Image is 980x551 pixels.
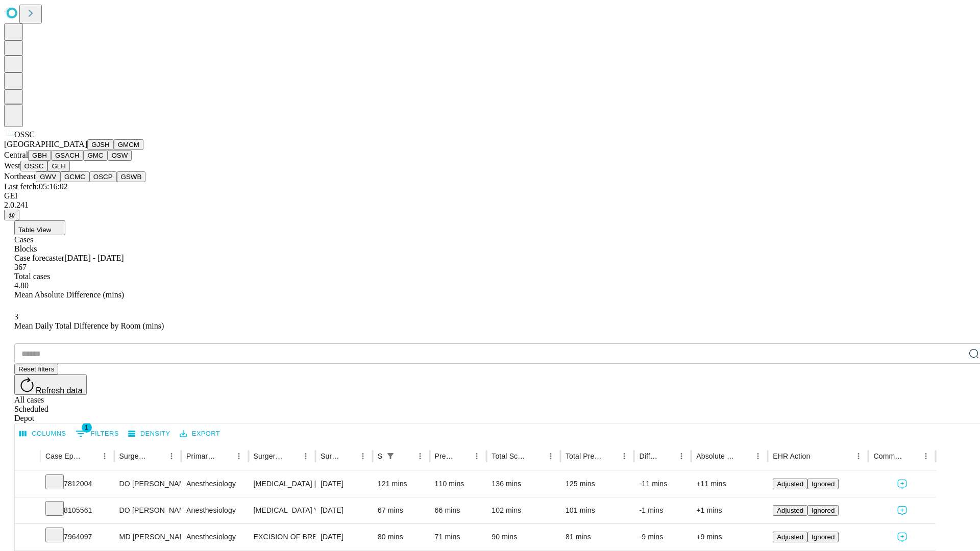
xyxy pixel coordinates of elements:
button: Adjusted [773,505,807,516]
button: GWV [36,171,60,182]
button: Refresh data [14,374,87,395]
button: Expand [20,529,35,546]
div: EHR Action [773,452,810,460]
span: Refresh data [36,386,83,395]
span: @ [8,211,15,219]
button: Ignored [807,505,839,516]
button: Sort [217,449,232,463]
button: Show filters [73,425,121,442]
button: Menu [617,449,631,463]
button: Menu [356,449,370,463]
div: -9 mins [639,524,686,550]
div: [MEDICAL_DATA] WITH LYSIS OF [MEDICAL_DATA] [254,497,310,523]
span: Last fetch: 05:16:02 [4,182,68,191]
div: DO [PERSON_NAME] [PERSON_NAME] Do [119,471,176,497]
span: Case forecaster [14,254,64,262]
div: Primary Service [186,452,216,460]
div: 136 mins [492,471,555,497]
button: GCMC [60,171,89,182]
div: 2.0.241 [4,201,976,210]
div: Predicted In Room Duration [435,452,455,460]
div: Anesthesiology [186,497,243,523]
span: Mean Absolute Difference (mins) [14,290,124,299]
div: Difference [639,452,659,460]
span: Adjusted [777,480,803,488]
button: Reset filters [14,364,58,374]
button: Export [177,426,223,442]
button: Sort [150,449,164,463]
button: Menu [97,449,112,463]
button: GMCM [114,139,143,150]
div: +9 mins [696,524,763,550]
button: Expand [20,502,35,520]
div: 102 mins [492,497,555,523]
span: [DATE] - [DATE] [64,254,124,262]
div: DO [PERSON_NAME] [PERSON_NAME] Do [119,497,176,523]
div: [MEDICAL_DATA] [MEDICAL_DATA] [254,471,310,497]
div: [DATE] [321,471,367,497]
div: 71 mins [435,524,482,550]
button: Sort [660,449,674,463]
button: GSACH [51,150,83,161]
span: OSSC [14,130,35,139]
button: Sort [529,449,544,463]
span: Ignored [812,480,835,488]
button: Menu [919,449,933,463]
button: OSCP [89,171,117,182]
span: 3 [14,312,18,321]
button: Adjusted [773,532,807,542]
div: 7812004 [45,471,109,497]
div: EXCISION OF BREAST LESION RADIOLOGICAL MARKER [254,524,310,550]
div: 8105561 [45,497,109,523]
button: Sort [341,449,356,463]
span: Reset filters [18,365,54,373]
div: 90 mins [492,524,555,550]
button: Menu [851,449,866,463]
button: Menu [544,449,558,463]
div: +11 mins [696,471,763,497]
button: GBH [28,150,51,161]
button: GSWB [117,171,146,182]
button: Sort [811,449,825,463]
div: 121 mins [378,471,425,497]
button: Table View [14,220,65,235]
div: 1 active filter [383,449,398,463]
button: GLH [47,161,69,171]
div: 81 mins [566,524,629,550]
span: 4.80 [14,281,29,290]
div: Anesthesiology [186,471,243,497]
button: Ignored [807,532,839,542]
span: Table View [18,226,51,234]
div: Surgery Name [254,452,283,460]
button: Sort [737,449,751,463]
div: 66 mins [435,497,482,523]
button: Ignored [807,479,839,489]
div: Surgery Date [321,452,340,460]
button: Menu [232,449,246,463]
span: Mean Daily Total Difference by Room (mins) [14,321,164,330]
div: 125 mins [566,471,629,497]
span: Ignored [812,533,835,541]
div: Surgeon Name [119,452,149,460]
button: Density [126,426,173,442]
div: Comments [873,452,903,460]
div: [DATE] [321,497,367,523]
div: 7964097 [45,524,109,550]
button: @ [4,210,19,220]
button: OSSC [20,161,48,171]
button: Sort [83,449,97,463]
div: 110 mins [435,471,482,497]
div: Anesthesiology [186,524,243,550]
div: 80 mins [378,524,425,550]
div: MD [PERSON_NAME] [PERSON_NAME] Md [119,524,176,550]
button: Menu [751,449,765,463]
div: [DATE] [321,524,367,550]
div: 67 mins [378,497,425,523]
div: Scheduled In Room Duration [378,452,382,460]
button: Expand [20,475,35,493]
button: Menu [470,449,484,463]
span: 367 [14,263,27,271]
button: Menu [413,449,427,463]
span: Central [4,151,28,159]
button: Menu [164,449,179,463]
